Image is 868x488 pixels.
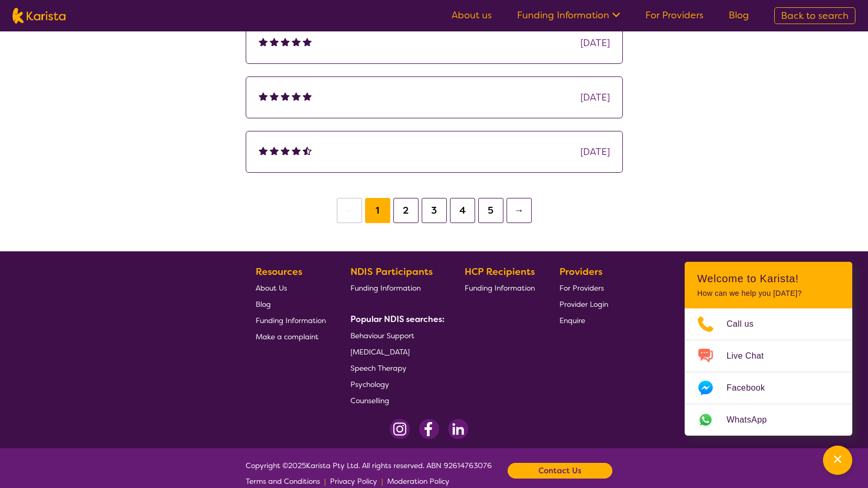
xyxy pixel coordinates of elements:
[303,37,312,46] img: fullstar
[259,37,268,46] img: fullstar
[559,316,585,325] span: Enquire
[350,396,389,405] span: Counselling
[292,37,301,46] img: fullstar
[685,404,852,436] a: Web link opens in a new tab.
[281,146,290,155] img: fullstar
[350,380,389,389] span: Psychology
[303,92,312,101] img: fullstar
[781,9,849,22] span: Back to search
[774,7,855,24] a: Back to search
[727,348,776,364] span: Live Chat
[350,283,421,293] span: Funding Information
[256,312,326,328] a: Funding Information
[685,262,852,436] div: Channel Menu
[292,92,301,101] img: fullstar
[559,265,602,278] b: Providers
[580,144,610,160] div: [DATE]
[465,283,535,293] span: Funding Information
[350,331,414,340] span: Behaviour Support
[350,392,441,408] a: Counselling
[350,343,441,360] a: [MEDICAL_DATA]
[422,198,447,223] button: 3
[350,376,441,392] a: Psychology
[452,9,492,21] a: About us
[465,280,535,296] a: Funding Information
[303,146,312,155] img: halfstar
[270,92,279,101] img: fullstar
[350,347,410,357] span: [MEDICAL_DATA]
[365,198,390,223] button: 1
[517,9,620,21] a: Funding Information
[539,463,581,479] b: Contact Us
[256,328,326,345] a: Make a complaint
[448,419,468,439] img: LinkedIn
[350,327,441,343] a: Behaviour Support
[270,37,279,46] img: fullstar
[729,9,749,21] a: Blog
[559,283,604,293] span: For Providers
[246,476,320,486] span: Terms and Conditions
[685,308,852,436] ul: Choose channel
[465,265,535,278] b: HCP Recipients
[507,198,532,223] button: →
[13,8,65,24] img: Karista logo
[727,380,777,396] span: Facebook
[350,363,406,373] span: Speech Therapy
[256,283,287,293] span: About Us
[727,412,779,428] span: WhatsApp
[337,198,362,223] button: ←
[350,360,441,376] a: Speech Therapy
[256,300,271,309] span: Blog
[256,265,302,278] b: Resources
[350,265,433,278] b: NDIS Participants
[559,312,608,328] a: Enquire
[419,419,440,439] img: Facebook
[390,419,410,439] img: Instagram
[580,90,610,105] div: [DATE]
[256,296,326,312] a: Blog
[330,476,377,486] span: Privacy Policy
[697,272,840,285] h2: Welcome to Karista!
[697,289,840,298] p: How can we help you [DATE]?
[256,316,326,325] span: Funding Information
[450,198,475,223] button: 4
[559,296,608,312] a: Provider Login
[292,146,301,155] img: fullstar
[256,332,318,341] span: Make a complaint
[393,198,419,223] button: 2
[727,316,766,332] span: Call us
[259,146,268,155] img: fullstar
[478,198,503,223] button: 5
[281,37,290,46] img: fullstar
[270,146,279,155] img: fullstar
[350,280,441,296] a: Funding Information
[350,314,445,325] b: Popular NDIS searches:
[823,446,852,475] button: Channel Menu
[259,92,268,101] img: fullstar
[559,300,608,309] span: Provider Login
[281,92,290,101] img: fullstar
[256,280,326,296] a: About Us
[580,35,610,51] div: [DATE]
[559,280,608,296] a: For Providers
[387,476,449,486] span: Moderation Policy
[645,9,704,21] a: For Providers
